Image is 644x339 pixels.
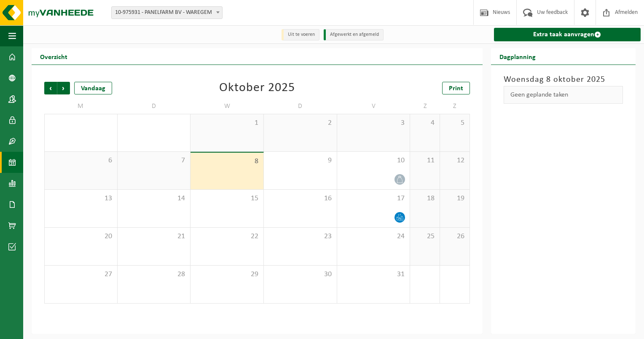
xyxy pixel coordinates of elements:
div: Oktober 2025 [219,82,295,94]
span: 30 [268,270,333,279]
span: 12 [444,156,465,165]
span: 13 [49,194,113,203]
td: M [44,99,118,114]
span: 8 [195,157,259,166]
span: 2 [268,118,333,128]
span: Print [449,85,463,92]
span: 22 [195,232,259,241]
span: 17 [341,194,406,203]
li: Uit te voeren [282,29,319,40]
span: 31 [341,270,406,279]
span: 10 [341,156,406,165]
span: 23 [268,232,333,241]
span: 24 [341,232,406,241]
span: 3 [341,118,406,128]
li: Afgewerkt en afgemeld [324,29,384,40]
span: 4 [414,118,435,128]
span: 1 [195,118,259,128]
a: Extra taak aanvragen [494,28,641,41]
span: 20 [49,232,113,241]
span: 7 [122,156,186,165]
span: Vorige [44,82,57,94]
span: Volgende [57,82,70,94]
span: 6 [49,156,113,165]
h3: Woensdag 8 oktober 2025 [504,73,623,86]
span: 10-975931 - PANELFARM BV - WAREGEM [111,6,223,19]
td: W [191,99,264,114]
span: 9 [268,156,333,165]
h2: Overzicht [32,48,76,65]
span: 10-975931 - PANELFARM BV - WAREGEM [112,7,222,19]
span: 21 [122,232,186,241]
span: 26 [444,232,465,241]
td: Z [440,99,470,114]
span: 19 [444,194,465,203]
td: V [337,99,411,114]
div: Vandaag [74,82,112,94]
span: 16 [268,194,333,203]
td: D [264,99,337,114]
span: 25 [414,232,435,241]
td: Z [410,99,440,114]
span: 11 [414,156,435,165]
h2: Dagplanning [491,48,544,65]
span: 15 [195,194,259,203]
span: 27 [49,270,113,279]
div: Geen geplande taken [504,86,623,104]
span: 28 [122,270,186,279]
span: 14 [122,194,186,203]
span: 18 [414,194,435,203]
td: D [118,99,191,114]
span: 5 [444,118,465,128]
a: Print [442,82,470,94]
span: 29 [195,270,259,279]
